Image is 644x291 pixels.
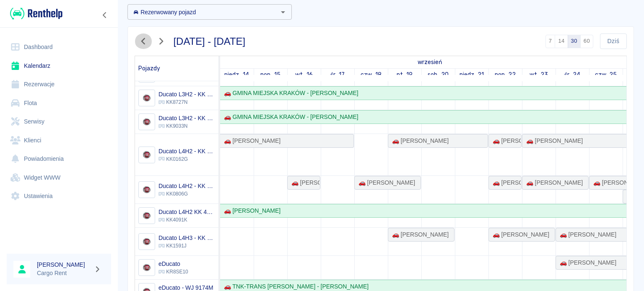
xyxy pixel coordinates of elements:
[158,216,215,224] p: KK4091K
[140,183,153,197] img: Image
[426,69,451,81] a: 20 września 2025
[174,36,246,47] h3: [DATE] - [DATE]
[355,178,415,187] div: 🚗 [PERSON_NAME]
[7,7,62,21] a: Renthelp logo
[457,69,486,81] a: 21 września 2025
[140,148,153,162] img: Image
[395,69,415,81] a: 19 września 2025
[10,7,62,21] img: Renthelp logo
[389,230,449,239] div: 🚗 [PERSON_NAME]
[293,69,315,81] a: 16 września 2025
[556,258,616,267] div: 🚗 [PERSON_NAME]
[221,113,358,121] div: 🚗 GMINA MIEJSKA KRAKÓW - [PERSON_NAME]
[523,136,583,145] div: 🚗 [PERSON_NAME]
[158,268,188,276] p: KR8SE10
[568,35,581,48] button: 30 dni
[140,115,153,129] img: Image
[288,178,319,187] div: 🚗 [PERSON_NAME]
[158,155,215,163] p: KK0162G
[99,10,111,21] button: Zwiń nawigację
[7,149,111,168] a: Powiadomienia
[489,136,521,145] div: 🚗 [PERSON_NAME]
[7,75,111,94] a: Rezerwacje
[562,69,582,81] a: 24 września 2025
[158,190,215,198] p: KK0806G
[328,69,347,81] a: 17 września 2025
[158,234,215,242] h6: Ducato L4H3 - KK 1591J
[37,260,91,269] h6: [PERSON_NAME]
[489,178,521,187] div: 🚗 [PERSON_NAME]
[593,69,619,81] a: 25 września 2025
[158,98,215,106] p: KK8727N
[130,7,275,17] input: Wyszukaj i wybierz pojazdy...
[158,122,215,130] p: KK9033N
[523,178,583,187] div: 🚗 [PERSON_NAME]
[7,57,111,75] a: Kalendarz
[7,94,111,113] a: Flota
[140,235,153,249] img: Image
[140,261,153,275] img: Image
[493,69,518,81] a: 22 września 2025
[7,131,111,150] a: Klienci
[7,168,111,187] a: Widget WWW
[580,35,593,48] button: 60 dni
[158,182,215,190] h6: Ducato L4H2 - KK 0806G
[158,90,215,98] h6: Ducato L3H2 - KK 8727N
[556,230,616,239] div: 🚗 [PERSON_NAME]
[37,269,91,278] p: Cargo Rent
[158,208,215,216] h6: Ducato L4H2 KK 4091K
[527,69,551,81] a: 23 września 2025
[389,136,449,145] div: 🚗 [PERSON_NAME]
[221,136,280,145] div: 🚗 [PERSON_NAME]
[545,35,556,48] button: 7 dni
[138,65,160,72] span: Pojazdy
[358,69,384,81] a: 18 września 2025
[140,209,153,223] img: Image
[600,33,627,49] button: Dziś
[7,112,111,131] a: Serwisy
[140,91,153,105] img: Image
[221,206,280,215] div: 🚗 [PERSON_NAME]
[222,69,251,81] a: 14 września 2025
[221,282,369,291] div: 🚗 TNK-TRANS [PERSON_NAME] - [PERSON_NAME]
[158,260,188,268] h6: eDucato
[555,35,568,48] button: 14 dni
[158,114,215,122] h6: Ducato L3H2 - KK 9033N
[415,56,444,68] a: 14 września 2025
[277,6,289,18] button: Otwórz
[221,89,358,98] div: 🚗 GMINA MIEJSKA KRAKÓW - [PERSON_NAME]
[158,242,215,250] p: KK1591J
[7,38,111,57] a: Dashboard
[158,147,215,155] h6: Ducato L4H2 - KK 0162G
[258,69,283,81] a: 15 września 2025
[489,230,549,239] div: 🚗 [PERSON_NAME]
[7,187,111,206] a: Ustawienia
